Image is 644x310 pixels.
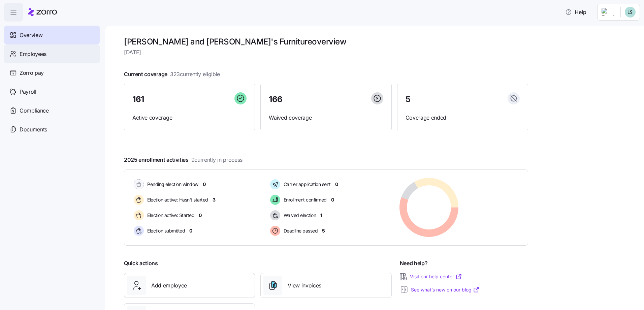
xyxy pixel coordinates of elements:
span: 5 [322,227,325,234]
span: Zorro pay [20,69,44,77]
span: Current coverage [124,70,220,79]
span: 0 [331,196,334,203]
img: Employer logo [602,8,615,16]
span: Election submitted [145,227,185,234]
span: 161 [132,95,144,103]
span: Payroll [20,88,36,96]
span: Overview [20,31,42,39]
span: Waived election [282,212,316,219]
a: Zorro pay [4,63,100,82]
span: 3 [213,196,216,203]
span: Coverage ended [406,114,520,122]
span: View invoices [288,281,321,290]
span: Carrier application sent [282,181,331,188]
a: See what’s new on our blog [411,286,480,293]
span: 0 [203,181,206,188]
span: Need help? [400,259,428,268]
span: 166 [269,95,283,103]
span: Documents [20,125,47,134]
span: Waived coverage [269,114,383,122]
span: [DATE] [124,48,528,57]
span: 1 [320,212,322,219]
button: Help [560,5,592,19]
a: Overview [4,26,100,44]
a: Compliance [4,101,100,120]
span: 0 [199,212,202,219]
span: Active coverage [132,114,247,122]
span: 0 [189,227,192,234]
a: Visit our help center [410,273,462,280]
span: Help [565,8,586,16]
span: 323 currently eligible [170,70,220,79]
span: Enrollment confirmed [282,196,327,203]
span: Employees [20,50,46,58]
span: 5 [406,95,411,103]
span: Add employee [151,281,187,290]
img: d552751acb159096fc10a5bc90168bac [625,7,636,18]
a: Payroll [4,82,100,101]
span: Deadline passed [282,227,318,234]
span: 0 [335,181,338,188]
span: 9 currently in process [191,156,243,164]
span: Compliance [20,106,49,115]
span: Quick actions [124,259,158,268]
h1: [PERSON_NAME] and [PERSON_NAME]'s Furniture overview [124,36,528,47]
span: Election active: Started [145,212,194,219]
span: Election active: Hasn't started [145,196,208,203]
span: Pending election window [145,181,198,188]
a: Documents [4,120,100,139]
a: Employees [4,44,100,63]
span: 2025 enrollment activities [124,156,243,164]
